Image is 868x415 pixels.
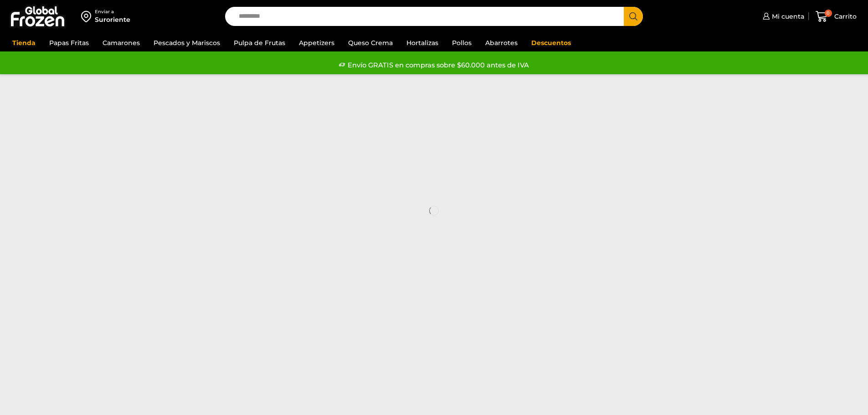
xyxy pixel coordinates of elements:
a: Queso Crema [344,34,397,51]
img: address-field-icon.svg [81,9,95,24]
span: Mi cuenta [770,12,804,21]
a: Pollos [447,34,476,51]
a: Mi cuenta [760,7,804,26]
a: Camarones [98,34,144,51]
a: Descuentos [527,34,575,51]
span: Carrito [832,12,857,21]
a: Appetizers [294,34,339,51]
a: Pescados y Mariscos [149,34,225,51]
a: Pulpa de Frutas [229,34,290,51]
a: Tienda [8,34,40,51]
div: Suroriente [95,15,130,24]
a: 0 Carrito [813,6,859,27]
a: Abarrotes [481,34,522,51]
span: 0 [825,10,832,17]
a: Hortalizas [402,34,443,51]
button: Search button [624,7,643,26]
a: Papas Fritas [45,34,93,51]
div: Enviar a [95,9,130,15]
